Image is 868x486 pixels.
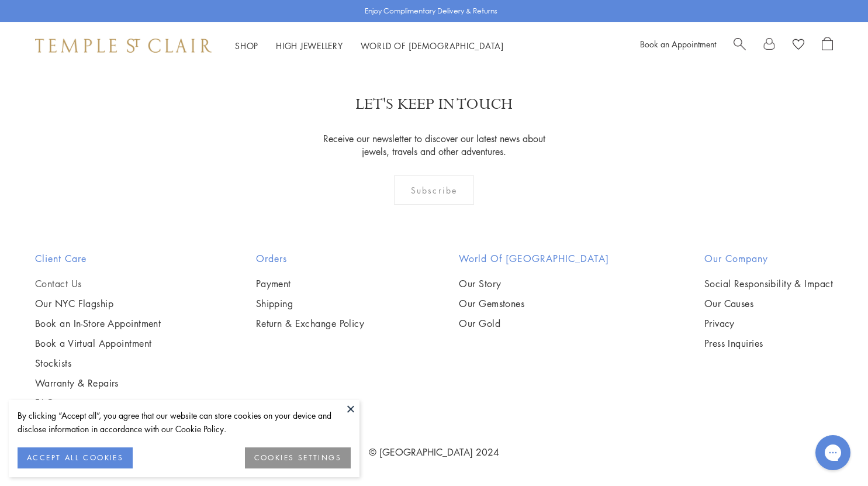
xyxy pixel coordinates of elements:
button: COOKIES SETTINGS [245,447,351,468]
a: Contact Us [35,277,161,290]
a: Warranty & Repairs [35,377,161,390]
a: Our Gold [459,317,609,330]
a: Return & Exchange Policy [256,317,365,330]
h2: Our Company [704,251,833,266]
div: Subscribe [394,175,474,205]
a: ShopShop [235,40,258,51]
a: Book an Appointment [640,38,716,50]
a: Open Shopping Bag [822,37,833,54]
p: Enjoy Complimentary Delivery & Returns [365,5,497,17]
iframe: Gorgias live chat messenger [810,431,856,474]
h2: World of [GEOGRAPHIC_DATA] [459,251,609,266]
a: Press Inquiries [704,337,833,350]
a: Shipping [256,297,365,310]
nav: Main navigation [235,39,504,53]
a: World of [DEMOGRAPHIC_DATA]World of [DEMOGRAPHIC_DATA] [361,40,504,51]
a: FAQs [35,397,161,409]
div: By clicking “Accept all”, you agree that our website can store cookies on your device and disclos... [18,409,351,436]
a: Our Causes [704,297,833,310]
button: ACCEPT ALL COOKIES [18,447,133,468]
a: Book a Virtual Appointment [35,337,161,350]
a: High JewelleryHigh Jewellery [276,40,343,51]
a: Search [734,37,746,54]
a: View Wishlist [793,37,804,54]
a: Social Responsibility & Impact [704,277,833,290]
a: Privacy [704,317,833,330]
a: Our Story [459,277,609,290]
p: Receive our newsletter to discover our latest news about jewels, travels and other adventures. [316,132,552,158]
a: © [GEOGRAPHIC_DATA] 2024 [369,446,499,459]
p: LET'S KEEP IN TOUCH [355,94,513,115]
h2: Client Care [35,251,161,266]
a: Stockists [35,357,161,370]
a: Payment [256,277,365,290]
a: Our Gemstones [459,297,609,310]
a: Book an In-Store Appointment [35,317,161,330]
h2: Orders [256,251,365,266]
a: Our NYC Flagship [35,297,161,310]
img: Temple St. Clair [35,39,212,53]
